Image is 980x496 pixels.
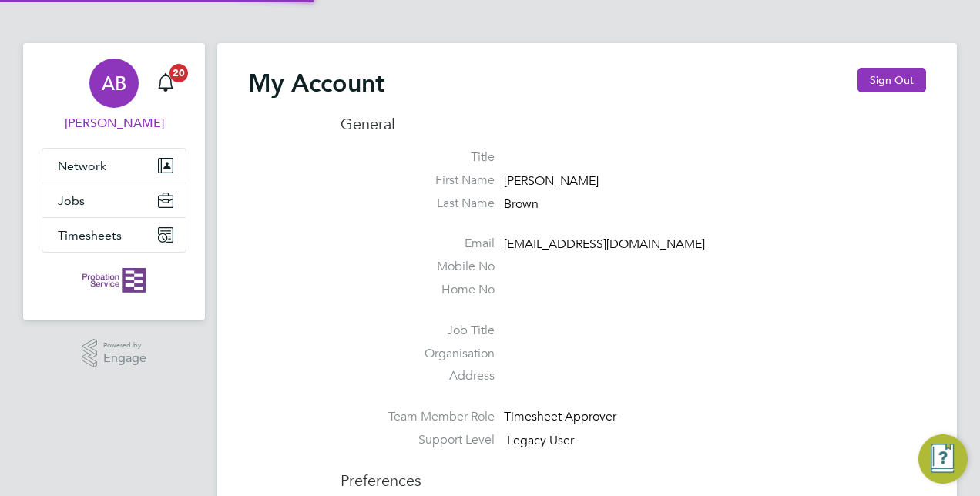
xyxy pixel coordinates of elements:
[42,268,186,293] a: Go to home page
[42,183,186,217] button: Jobs
[918,434,968,484] button: Engage Resource Center
[341,114,926,134] h3: General
[504,196,539,212] span: Brown
[82,268,145,293] img: probationservice-logo-retina.png
[341,149,495,166] label: Title
[103,352,146,365] span: Engage
[504,237,705,253] span: [EMAIL_ADDRESS][DOMAIN_NAME]
[341,323,495,339] label: Job Title
[341,346,495,362] label: Organisation
[341,259,495,275] label: Mobile No
[341,173,495,189] label: First Name
[341,455,926,491] h3: Preferences
[341,409,495,425] label: Team Member Role
[341,432,495,448] label: Support Level
[341,196,495,212] label: Last Name
[507,433,574,448] span: Legacy User
[150,59,181,108] a: 20
[23,43,205,320] nav: Main navigation
[248,68,384,99] h2: My Account
[504,409,650,425] div: Timesheet Approver
[58,159,106,173] span: Network
[341,236,495,252] label: Email
[169,64,188,82] span: 20
[42,149,186,183] button: Network
[103,339,146,352] span: Powered by
[58,193,85,208] span: Jobs
[58,228,122,243] span: Timesheets
[82,339,147,368] a: Powered byEngage
[42,114,186,132] span: Alastair Brown
[341,282,495,298] label: Home No
[102,73,126,93] span: AB
[42,59,186,132] a: AB[PERSON_NAME]
[504,173,599,189] span: [PERSON_NAME]
[341,368,495,384] label: Address
[857,68,926,92] button: Sign Out
[42,218,186,252] button: Timesheets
